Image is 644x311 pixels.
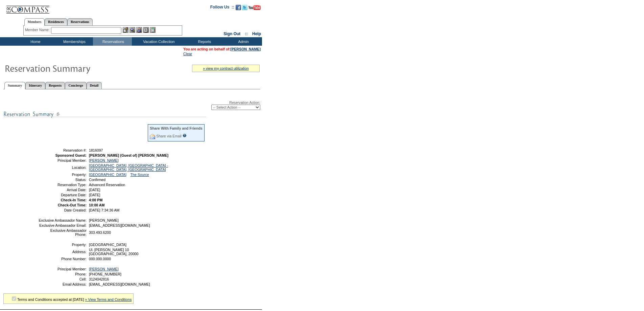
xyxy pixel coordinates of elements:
[89,218,119,222] span: [PERSON_NAME]
[89,208,119,212] span: [DATE] 7:34:36 AM
[38,282,87,286] td: Email Address:
[15,37,54,46] td: Home
[38,183,87,187] td: Reservation Type:
[89,188,100,192] span: [DATE]
[93,37,132,46] td: Reservations
[156,134,182,138] a: Share via Email
[4,61,140,75] img: Reservaton Summary
[45,18,67,25] a: Residences
[25,27,51,33] div: Member Name:
[130,173,149,177] a: The Source
[17,297,84,302] span: Terms and Conditions accepted at [DATE]
[38,178,87,182] td: Status:
[45,82,65,89] a: Requests
[38,173,87,177] td: Property:
[38,272,87,276] td: Phone:
[89,277,109,281] span: 3124042816
[38,148,87,152] td: Reservation #:
[89,257,111,261] span: 000.000.0000
[38,158,87,162] td: Principal Member:
[38,208,87,212] td: Date Created:
[89,178,105,182] span: Confirmed
[89,267,119,271] a: [PERSON_NAME]
[183,134,187,137] input: What is this?
[87,82,102,89] a: Detail
[38,248,87,256] td: Address:
[61,198,87,202] strong: Check-In Time:
[54,37,93,46] td: Memberships
[136,27,142,33] img: Impersonate
[231,47,261,51] a: [PERSON_NAME]
[24,18,45,26] a: Members
[67,18,93,25] a: Reservations
[38,218,87,222] td: Exclusive Ambassador Name:
[150,27,156,33] img: b_calculator.gif
[25,82,45,89] a: Itinerary
[89,198,102,202] span: 4:00 PM
[89,272,121,276] span: [PHONE_NUMBER]
[150,126,202,130] div: Share With Family and Friends
[89,203,104,207] span: 10:00 AM
[4,82,25,89] a: Summary
[245,31,248,36] span: ::
[252,31,261,36] a: Help
[184,37,223,46] td: Reports
[89,223,150,227] span: [EMAIL_ADDRESS][DOMAIN_NAME]
[89,230,111,235] span: 303.493.6200
[85,297,132,302] a: » View Terms and Conditions
[89,158,119,162] a: [PERSON_NAME]
[89,248,138,256] span: Ul. [PERSON_NAME] 10 [GEOGRAPHIC_DATA], 20000
[242,5,247,10] img: Follow us on Twitter
[38,267,87,271] td: Principal Member:
[89,282,150,286] span: [EMAIL_ADDRESS][DOMAIN_NAME]
[65,82,86,89] a: Concierge
[89,153,168,157] span: [PERSON_NAME] (Guest of) [PERSON_NAME]
[89,163,168,172] a: [GEOGRAPHIC_DATA], [GEOGRAPHIC_DATA] - [GEOGRAPHIC_DATA], [GEOGRAPHIC_DATA]
[38,257,87,261] td: Phone Number:
[123,27,128,33] img: b_edit.gif
[3,110,206,118] img: subTtlResSummary.gif
[38,163,87,172] td: Location:
[143,27,149,33] img: Reservations
[183,47,261,51] span: You are acting on behalf of:
[38,228,87,237] td: Exclusive Ambassador Phone:
[89,193,100,197] span: [DATE]
[38,277,87,281] td: Cell:
[58,203,87,207] strong: Check-Out Time:
[55,153,87,157] strong: Sponsored Guest:
[183,52,192,56] a: Clear
[210,4,234,12] td: Follow Us ::
[38,243,87,247] td: Property:
[38,188,87,192] td: Arrival Date:
[236,5,241,10] img: Become our fan on Facebook
[89,148,103,152] span: 1816097
[236,7,241,11] a: Become our fan on Facebook
[223,37,262,46] td: Admin
[242,7,247,11] a: Follow us on Twitter
[89,183,125,187] span: Advanced Reservation
[129,27,135,33] img: View
[3,101,260,110] div: Reservation Action:
[38,193,87,197] td: Departure Date:
[203,66,249,70] a: » view my contract utilization
[248,5,261,10] img: Subscribe to our YouTube Channel
[248,7,261,11] a: Subscribe to our YouTube Channel
[89,173,126,177] a: [GEOGRAPHIC_DATA]
[89,243,126,247] span: [GEOGRAPHIC_DATA]
[38,223,87,227] td: Exclusive Ambassador Email:
[132,37,184,46] td: Vacation Collection
[223,31,240,36] a: Sign Out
